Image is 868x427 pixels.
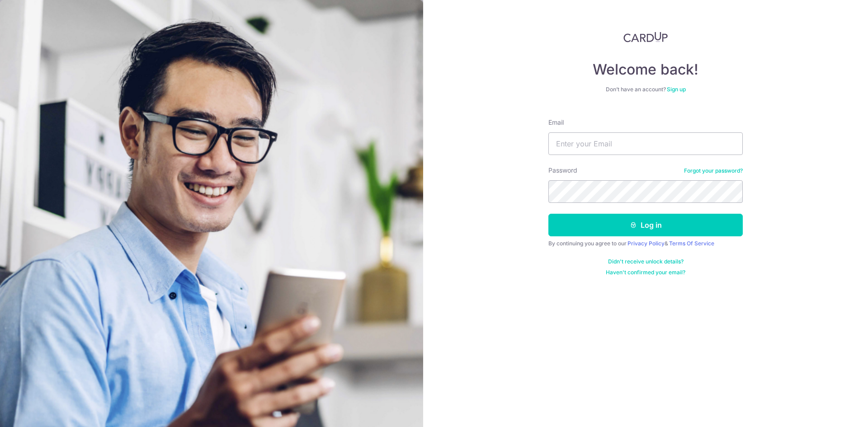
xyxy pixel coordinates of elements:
[667,86,686,93] a: Sign up
[627,240,665,247] a: Privacy Policy
[548,214,743,236] button: Log in
[548,166,577,175] label: Password
[623,32,668,42] img: CardUp Logo
[548,86,743,93] div: Don’t have an account?
[606,269,685,276] a: Haven't confirmed your email?
[684,167,743,174] a: Forgot your password?
[669,240,714,247] a: Terms Of Service
[548,61,743,79] h4: Welcome back!
[548,240,743,247] div: By continuing you agree to our &
[548,118,564,127] label: Email
[608,258,684,265] a: Didn't receive unlock details?
[548,132,743,155] input: Enter your Email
